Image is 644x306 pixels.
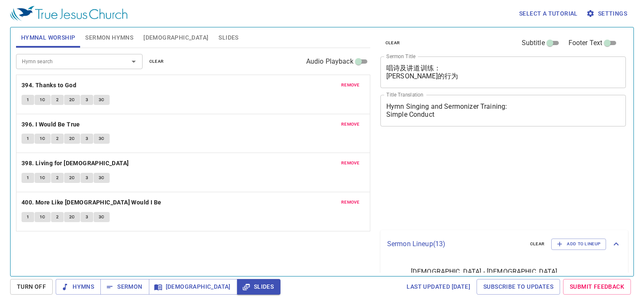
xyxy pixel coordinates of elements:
[21,32,75,43] span: Hymnal Worship
[35,134,51,144] button: 1C
[22,212,34,222] button: 1
[22,197,163,208] button: 400. More Like [DEMOGRAPHIC_DATA] Would I Be
[86,174,88,182] span: 3
[386,64,620,80] textarea: 唱诗及讲道训练： [PERSON_NAME]的行为
[81,134,93,144] button: 3
[56,96,59,104] span: 2
[40,96,46,104] span: 1C
[403,279,474,295] a: Last updated [DATE]
[81,173,93,183] button: 3
[22,119,81,130] button: 396. I Would Be True
[51,134,64,144] button: 2
[107,282,142,292] span: Sermon
[149,279,237,295] button: [DEMOGRAPHIC_DATA]
[22,119,80,130] b: 396. I Would Be True
[22,158,129,169] b: 398. Living for [DEMOGRAPHIC_DATA]
[56,213,59,221] span: 2
[22,95,34,105] button: 1
[94,212,110,222] button: 3C
[86,135,88,142] span: 3
[27,213,29,221] span: 1
[156,282,231,292] span: [DEMOGRAPHIC_DATA]
[563,279,631,295] a: Submit Feedback
[306,56,353,67] span: Audio Playback
[51,173,64,183] button: 2
[386,102,620,118] textarea: Hymn Singing and Sermonizer Training: Simple Conduct
[380,230,628,258] div: Sermon Lineup(13)clearAdd to Lineup
[22,173,34,183] button: 1
[62,282,94,292] span: Hymns
[341,159,360,167] span: remove
[237,279,280,295] button: Slides
[341,199,360,206] span: remove
[69,96,75,104] span: 2C
[86,96,88,104] span: 3
[100,279,149,295] button: Sermon
[22,134,34,144] button: 1
[86,213,88,221] span: 3
[99,135,105,142] span: 3C
[22,80,78,91] button: 394. Thanks to God
[10,279,53,295] button: Turn Off
[56,135,59,142] span: 2
[143,32,208,43] span: [DEMOGRAPHIC_DATA]
[411,267,560,287] span: [DEMOGRAPHIC_DATA] - [DEMOGRAPHIC_DATA] - [GEOGRAPHIC_DATA]
[22,80,76,91] b: 394. Thanks to God
[522,38,545,48] span: Subtitle
[530,240,545,248] span: clear
[40,135,46,142] span: 1C
[380,38,405,48] button: clear
[64,173,80,183] button: 2C
[94,95,110,105] button: 3C
[69,174,75,182] span: 2C
[341,121,360,128] span: remove
[585,6,631,21] button: Settings
[85,32,133,43] span: Sermon Hymns
[22,158,130,169] button: 398. Living for [DEMOGRAPHIC_DATA]
[569,38,603,48] span: Footer Text
[56,279,101,295] button: Hymns
[341,81,360,89] span: remove
[22,197,162,208] b: 400. More Like [DEMOGRAPHIC_DATA] Would I Be
[40,174,46,182] span: 1C
[64,212,80,222] button: 2C
[99,213,105,221] span: 3C
[144,56,169,67] button: clear
[336,158,365,168] button: remove
[17,282,46,292] span: Turn Off
[149,58,164,65] span: clear
[27,135,29,142] span: 1
[56,174,59,182] span: 2
[99,174,105,182] span: 3C
[519,8,578,19] span: Select a tutorial
[551,239,606,250] button: Add to Lineup
[94,134,110,144] button: 3C
[51,212,64,222] button: 2
[483,282,553,292] span: Subscribe to Updates
[525,239,550,249] button: clear
[336,119,365,129] button: remove
[64,134,80,144] button: 2C
[10,6,127,21] img: True Jesus Church
[570,282,624,292] span: Submit Feedback
[81,212,93,222] button: 3
[35,95,51,105] button: 1C
[387,239,523,249] p: Sermon Lineup ( 13 )
[385,39,400,47] span: clear
[99,96,105,104] span: 3C
[407,282,470,292] span: Last updated [DATE]
[69,213,75,221] span: 2C
[244,282,274,292] span: Slides
[69,135,75,142] span: 2C
[557,240,601,248] span: Add to Lineup
[40,213,46,221] span: 1C
[516,6,581,21] button: Select a tutorial
[27,96,29,104] span: 1
[336,197,365,207] button: remove
[336,80,365,90] button: remove
[588,8,627,19] span: Settings
[128,56,140,67] button: Open
[94,173,110,183] button: 3C
[64,95,80,105] button: 2C
[51,95,64,105] button: 2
